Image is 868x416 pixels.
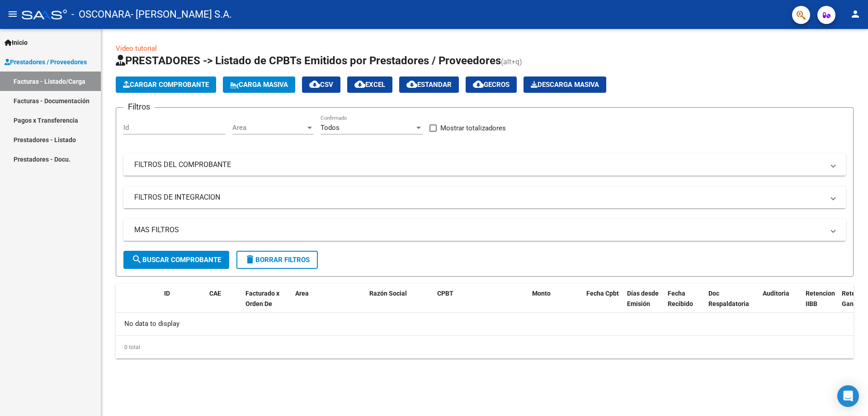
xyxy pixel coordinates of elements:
button: EXCEL [347,77,392,93]
div: Open Intercom Messenger [837,385,859,407]
span: Area [232,124,306,132]
span: EXCEL [354,81,385,89]
span: - [PERSON_NAME] S.A. [131,5,232,24]
mat-panel-title: FILTROS DEL COMPROBANTE [134,160,824,170]
span: Fecha Recibido [668,290,693,307]
button: CSV [302,77,340,93]
mat-icon: cloud_download [354,79,365,90]
mat-icon: search [132,254,142,265]
datatable-header-cell: Facturado x Orden De [242,284,292,324]
mat-icon: delete [245,254,255,265]
datatable-header-cell: Razón Social [366,284,434,324]
span: Retencion IIBB [806,290,835,307]
a: Video tutorial [116,44,157,53]
span: Facturado x Orden De [245,290,279,307]
datatable-header-cell: CPBT [434,284,528,324]
span: Estandar [406,81,452,89]
span: Prestadores / Proveedores [5,57,87,67]
span: Borrar Filtros [245,256,310,264]
mat-panel-title: FILTROS DE INTEGRACION [134,192,824,202]
span: Buscar Comprobante [132,256,221,264]
mat-expansion-panel-header: FILTROS DEL COMPROBANTE [123,154,846,176]
span: ID [164,290,170,297]
span: CPBT [437,290,453,297]
datatable-header-cell: Días desde Emisión [623,284,664,324]
span: Auditoria [763,290,789,297]
button: Gecros [466,77,517,93]
datatable-header-cell: Fecha Cpbt [583,284,623,324]
span: Cargar Comprobante [123,81,209,89]
button: Cargar Comprobante [116,77,216,93]
span: Monto [532,290,551,297]
button: Estandar [399,77,459,93]
button: Carga Masiva [223,77,295,93]
span: PRESTADORES -> Listado de CPBTs Emitidos por Prestadores / Proveedores [116,54,501,67]
button: Borrar Filtros [236,251,318,269]
datatable-header-cell: CAE [206,284,242,324]
mat-panel-title: MAS FILTROS [134,225,824,235]
span: Razón Social [369,290,407,297]
button: Descarga Masiva [524,77,606,93]
span: Todos [321,124,340,132]
mat-icon: cloud_download [473,79,484,90]
span: - OSCONARA [71,5,131,24]
div: 0 total [116,336,854,359]
datatable-header-cell: Auditoria [759,284,802,324]
span: Area [295,290,309,297]
mat-expansion-panel-header: MAS FILTROS [123,219,846,241]
button: Buscar Comprobante [123,251,229,269]
datatable-header-cell: Retencion IIBB [802,284,838,324]
span: Gecros [473,81,509,89]
span: Descarga Masiva [531,81,599,89]
mat-expansion-panel-header: FILTROS DE INTEGRACION [123,186,846,208]
span: (alt+q) [501,57,522,66]
span: CAE [209,290,221,297]
span: Días desde Emisión [627,290,659,307]
mat-icon: cloud_download [309,79,320,90]
span: Inicio [5,38,28,48]
span: Fecha Cpbt [586,290,619,297]
datatable-header-cell: Monto [528,284,583,324]
datatable-header-cell: Area [292,284,353,324]
mat-icon: person [850,9,861,19]
datatable-header-cell: Fecha Recibido [664,284,705,324]
span: Mostrar totalizadores [440,123,506,134]
h3: Filtros [123,100,155,113]
span: Doc Respaldatoria [708,290,749,307]
datatable-header-cell: ID [160,284,206,324]
span: Carga Masiva [230,81,288,89]
mat-icon: menu [7,9,18,19]
app-download-masive: Descarga masiva de comprobantes (adjuntos) [524,77,606,93]
datatable-header-cell: Doc Respaldatoria [705,284,759,324]
mat-icon: cloud_download [406,79,417,90]
div: No data to display [116,313,854,335]
span: CSV [309,81,333,89]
